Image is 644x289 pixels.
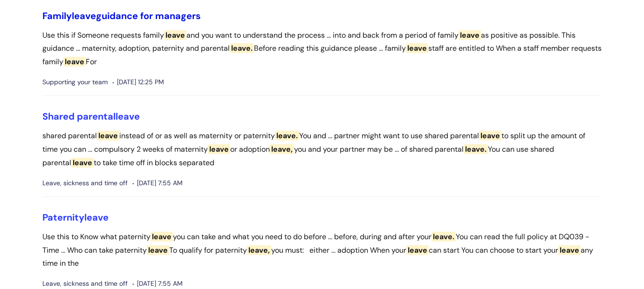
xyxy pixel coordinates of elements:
[42,29,602,69] p: Use this if Someone requests family and you want to understand the process ... into and back from...
[42,230,602,270] p: Use this to Know what paternity you can take and what you need to do before ... before, during an...
[151,232,173,242] span: leave
[164,30,186,40] span: leave
[406,245,429,255] span: leave
[247,245,271,255] span: leave,
[42,110,140,122] a: Shared parentalleave
[208,144,230,154] span: leave
[71,158,94,168] span: leave
[479,131,501,141] span: leave
[406,43,428,53] span: leave
[432,232,456,242] span: leave.
[116,110,140,122] span: leave
[42,177,128,189] span: Leave, sickness and time off
[147,245,169,255] span: leave
[97,131,119,141] span: leave
[42,10,201,22] a: Familyleaveguidance for managers
[63,57,86,67] span: leave
[558,245,581,255] span: leave
[42,76,108,88] span: Supporting your team
[84,211,109,223] span: leave
[270,144,294,154] span: leave,
[459,30,481,40] span: leave
[132,177,183,189] span: [DATE] 7:55 AM
[42,211,109,223] a: Paternityleave
[72,10,96,22] span: leave
[230,43,254,53] span: leave.
[42,129,602,169] p: shared parental instead of or as well as maternity or paternity You and ... partner might want to...
[464,144,488,154] span: leave.
[112,76,164,88] span: [DATE] 12:25 PM
[275,131,299,141] span: leave.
